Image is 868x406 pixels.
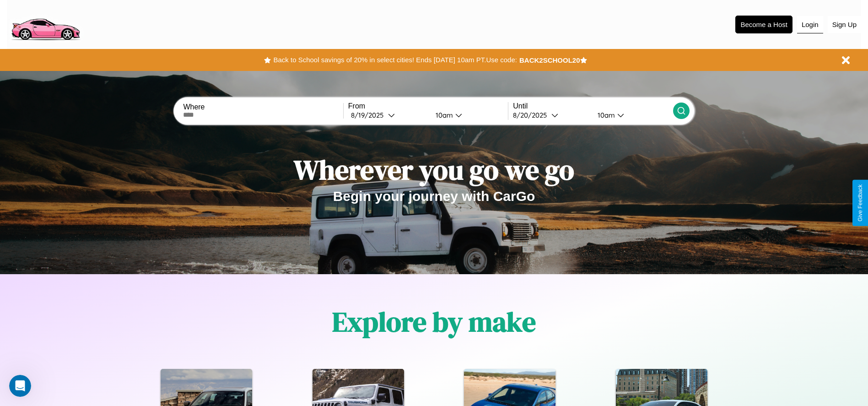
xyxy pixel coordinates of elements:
button: Sign Up [828,16,861,33]
button: 8/19/2025 [348,110,428,120]
button: Login [797,16,823,33]
label: Where [183,103,343,111]
div: 10am [593,111,617,119]
img: logo [7,5,84,43]
div: 10am [431,111,455,119]
button: 10am [428,110,508,120]
label: Until [513,102,673,110]
iframe: Intercom live chat [9,375,31,397]
label: From [348,102,508,110]
button: 10am [590,110,673,120]
div: Give Feedback [857,184,863,222]
button: Back to School savings of 20% in select cities! Ends [DATE] 10am PT.Use code: [271,54,519,66]
div: 8 / 20 / 2025 [513,111,551,119]
button: Become a Host [735,16,793,33]
h1: Explore by make [332,303,536,341]
div: 8 / 19 / 2025 [351,111,388,119]
b: BACK2SCHOOL20 [519,56,580,64]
